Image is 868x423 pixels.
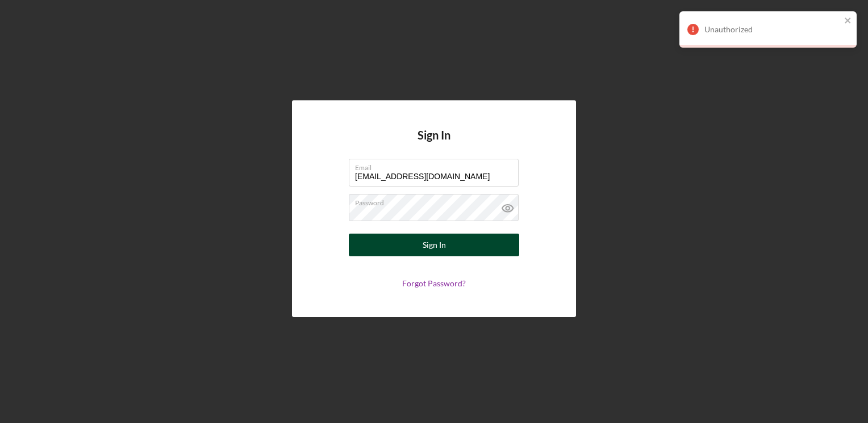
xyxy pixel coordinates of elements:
div: Sign In [423,234,446,256]
button: Sign In [349,234,519,256]
div: Unauthorized [704,25,841,34]
h4: Sign In [418,129,450,159]
label: Password [355,194,519,207]
button: close [844,16,852,27]
label: Email [355,159,519,172]
a: Forgot Password? [402,278,466,288]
